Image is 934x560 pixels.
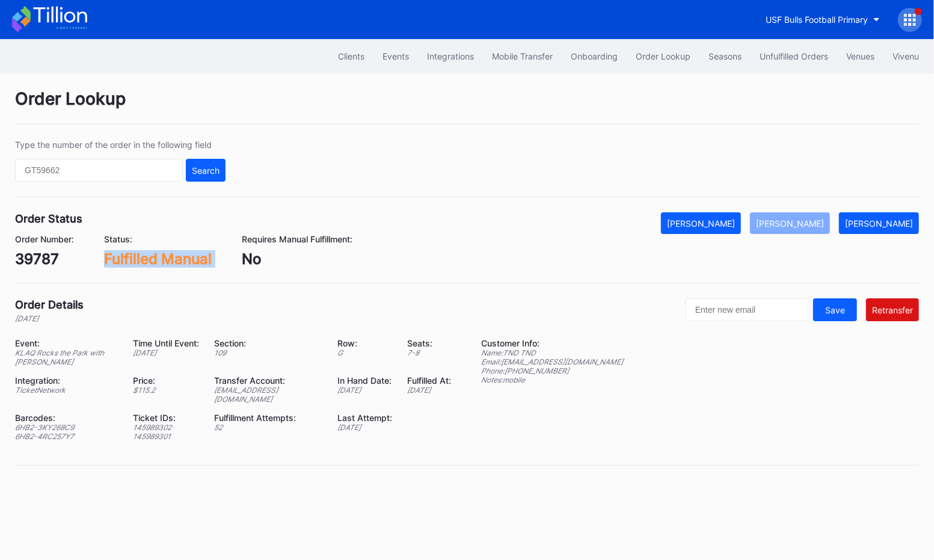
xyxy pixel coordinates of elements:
[337,413,392,423] div: Last Attempt:
[15,88,919,125] div: Order Lookup
[15,250,74,268] div: 39787
[15,413,118,423] div: Barcodes:
[627,45,699,67] button: Order Lookup
[337,338,392,348] div: Row:
[483,45,562,67] button: Mobile Transfer
[760,51,828,61] div: Unfulfilled Orders
[15,386,118,395] div: TicketNetwork
[636,51,690,61] div: Order Lookup
[186,159,226,182] button: Search
[481,375,623,384] div: Notes: mobile
[571,51,618,61] div: Onboarding
[481,338,623,348] div: Customer Info:
[407,348,451,357] div: 7 - 8
[133,375,199,386] div: Price:
[337,348,392,357] div: G
[338,51,364,61] div: Clients
[667,218,735,229] div: [PERSON_NAME]
[15,140,226,150] div: Type the number of the order in the following field
[329,45,373,67] button: Clients
[708,51,742,61] div: Seasons
[15,234,74,244] div: Order Number:
[192,165,220,176] div: Search
[750,212,830,234] button: [PERSON_NAME]
[846,51,874,61] div: Venues
[15,432,118,441] div: 6HB2-4RC257Y7
[866,298,919,321] button: Retransfer
[15,348,118,366] div: KLAQ Rocks the Park with [PERSON_NAME]
[825,305,845,315] div: Save
[133,432,199,441] div: 145989301
[407,386,451,395] div: [DATE]
[133,338,199,348] div: Time Until Event:
[15,314,84,323] div: [DATE]
[427,51,474,61] div: Integrations
[214,338,322,348] div: Section:
[133,348,199,357] div: [DATE]
[373,45,418,67] button: Events
[686,298,810,321] input: Enter new email
[481,357,623,366] div: Email: [EMAIL_ADDRESS][DOMAIN_NAME]
[751,45,837,67] button: Unfulfilled Orders
[766,14,868,25] div: USF Bulls Football Primary
[133,413,199,423] div: Ticket IDs:
[133,386,199,395] div: $ 115.2
[337,375,392,386] div: In Hand Date:
[883,45,928,67] button: Vivenu
[813,298,857,321] button: Save
[839,212,919,234] button: [PERSON_NAME]
[756,218,824,229] div: [PERSON_NAME]
[407,375,451,386] div: Fulfilled At:
[893,51,919,61] div: Vivenu
[845,218,913,229] div: [PERSON_NAME]
[699,45,751,67] button: Seasons
[418,45,483,67] button: Integrations
[242,250,352,268] div: No
[104,234,212,244] div: Status:
[15,298,84,311] div: Order Details
[214,375,322,386] div: Transfer Account:
[407,338,451,348] div: Seats:
[481,366,623,375] div: Phone: [PHONE_NUMBER]
[15,338,118,348] div: Event:
[214,413,322,423] div: Fulfillment Attempts:
[15,423,118,432] div: 6HB2-3KY268C9
[214,348,322,357] div: 109
[15,212,82,225] div: Order Status
[757,8,889,31] button: USF Bulls Football Primary
[15,159,183,182] input: GT59662
[562,45,627,67] button: Onboarding
[481,348,623,357] div: Name: TND TND
[214,423,322,432] div: 52
[661,212,741,234] button: [PERSON_NAME]
[337,386,392,395] div: [DATE]
[492,51,553,61] div: Mobile Transfer
[15,375,118,386] div: Integration:
[242,234,352,244] div: Requires Manual Fulfillment:
[337,423,392,432] div: [DATE]
[214,386,322,404] div: [EMAIL_ADDRESS][DOMAIN_NAME]
[133,423,199,432] div: 145989302
[837,45,883,67] button: Venues
[383,51,409,61] div: Events
[104,250,212,268] div: Fulfilled Manual
[872,305,913,315] div: Retransfer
